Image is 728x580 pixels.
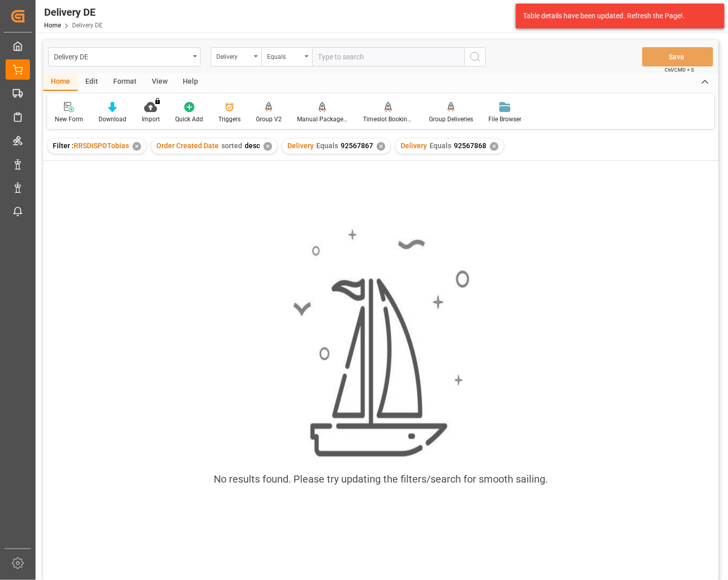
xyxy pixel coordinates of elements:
div: ✕ [263,142,272,151]
div: Triggers [218,115,241,124]
div: Delivery [216,50,251,61]
button: search button [465,47,486,66]
a: Home [44,22,61,29]
span: Filter : [53,142,74,150]
div: Delivery DE [44,5,103,20]
button: open menu [261,47,312,66]
div: Equals [267,50,302,61]
span: 92567867 [341,142,373,150]
div: New Form [55,115,83,124]
div: Manual Package TypeDetermination [297,115,348,124]
span: Ctrl/CMD + S [665,66,694,74]
button: open menu [48,47,201,66]
div: Format [106,74,144,91]
div: Group Deliveries [429,115,473,124]
div: Timeslot Booking Report [363,115,414,124]
div: Download [98,115,126,124]
div: No results found. Please try updating the filters/search for smooth sailing. [214,471,548,487]
div: Delivery DE [54,50,189,62]
input: Type to search [312,47,465,66]
span: 92567868 [454,142,486,150]
span: Equals [429,142,451,150]
div: Group V2 [256,115,282,124]
div: File Browser [488,115,521,124]
div: Quick Add [175,115,203,124]
button: Save [642,47,713,66]
span: desc [245,142,260,150]
div: View [144,74,175,91]
div: ✕ [133,142,141,151]
button: open menu [211,47,261,66]
div: Home [43,74,78,91]
span: Equals [316,142,338,150]
img: smooth_sailing.jpeg [292,227,470,459]
span: Order Created Date [156,142,219,150]
div: ✕ [490,142,499,151]
div: Edit [78,74,106,91]
span: RRSDISPOTobias [74,142,129,150]
span: Delivery [287,142,314,150]
span: sorted [221,142,242,150]
div: ✕ [377,142,385,151]
span: Delivery [401,142,427,150]
div: Table details have been updated. Refresh the Page!. [523,11,710,21]
div: Help [175,74,206,91]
